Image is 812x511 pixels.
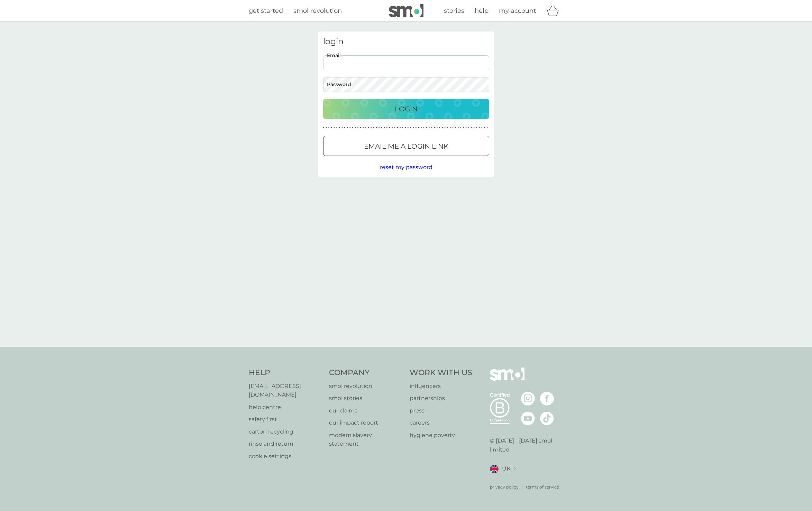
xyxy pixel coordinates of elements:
p: ● [386,126,388,129]
p: ● [389,126,390,129]
p: ● [334,126,335,129]
p: ● [405,126,406,129]
p: ● [381,126,382,129]
p: ● [463,126,464,129]
p: ● [444,126,446,129]
a: hygiene poverty [410,431,472,440]
p: ● [352,126,353,129]
p: ● [484,126,485,129]
img: visit the smol Youtube page [521,411,535,425]
p: ● [347,126,348,129]
img: UK flag [490,465,499,473]
a: privacy policy [490,484,519,490]
p: ● [378,126,380,129]
span: smol revolution [293,7,342,15]
a: smol revolution [329,382,403,391]
p: ● [468,126,469,129]
p: ● [426,126,427,129]
p: ● [376,126,377,129]
button: Email me a login link [323,136,489,156]
p: ● [439,126,440,129]
p: ● [341,126,343,129]
p: ● [471,126,472,129]
p: ● [421,126,422,129]
p: ● [344,126,346,129]
img: visit the smol Tiktok page [540,411,554,425]
p: ● [349,126,351,129]
p: ● [460,126,462,129]
a: cookie settings [249,452,322,461]
a: our claims [329,406,403,415]
p: safety first [249,415,322,424]
img: visit the smol Instagram page [521,392,535,406]
p: ● [465,126,467,129]
p: ● [429,126,430,129]
a: terms of service [526,484,559,490]
a: modern slavery statement [329,431,403,448]
p: ● [410,126,411,129]
p: ● [371,126,372,129]
p: ● [355,126,356,129]
p: ● [328,126,330,129]
p: ● [384,126,385,129]
p: ● [392,126,393,129]
p: ● [478,126,480,129]
span: my account [499,7,536,15]
p: smol stories [329,394,403,403]
p: ● [423,126,425,129]
p: ● [400,126,401,129]
p: ● [357,126,359,129]
a: help centre [249,403,322,412]
p: ● [365,126,367,129]
a: our impact report [329,418,403,427]
a: stories [444,6,464,16]
p: ● [394,126,395,129]
p: ● [486,126,488,129]
img: select a new location [514,467,516,471]
p: ● [473,126,475,129]
p: ● [481,126,483,129]
p: Login [395,103,418,114]
span: stories [444,7,464,15]
a: smol revolution [293,6,342,16]
span: reset my password [380,164,432,170]
button: Login [323,99,489,119]
p: ● [457,126,459,129]
img: smol [389,4,423,17]
p: ● [442,126,443,129]
a: [EMAIL_ADDRESS][DOMAIN_NAME] [249,382,322,399]
button: reset my password [380,163,432,172]
p: ● [415,126,417,129]
span: get started [249,7,283,15]
p: Email me a login link [364,141,448,152]
a: rinse and return [249,439,322,448]
h4: Help [249,368,322,378]
p: ● [326,126,327,129]
h4: Work With Us [410,368,472,378]
p: ● [408,126,409,129]
p: careers [410,418,472,427]
a: my account [499,6,536,16]
a: press [410,406,472,415]
img: smol [490,368,524,391]
p: ● [323,126,325,129]
a: partnerships [410,394,472,403]
p: ● [336,126,338,129]
p: ● [368,126,369,129]
p: influencers [410,382,472,391]
span: help [475,7,489,15]
p: ● [413,126,414,129]
p: ● [447,126,448,129]
div: basket [546,4,564,18]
